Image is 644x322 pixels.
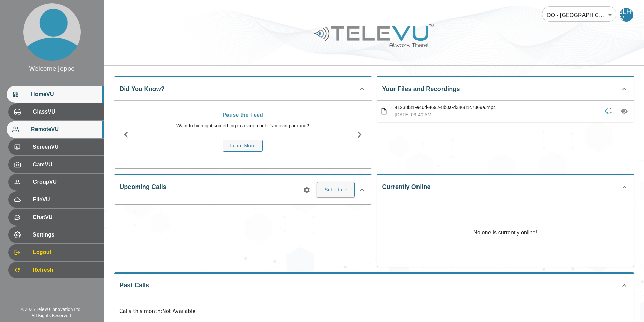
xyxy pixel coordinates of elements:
button: Learn More [223,140,263,152]
div: JLH-M [620,8,633,22]
p: Calls this month : Not Available [119,307,629,315]
span: GroupVU [33,178,98,186]
img: Logo [313,22,435,50]
div: Logout [8,244,104,261]
span: HomeVU [31,90,98,98]
div: © 2025 TeleVU Innovation Ltd. [21,306,82,313]
span: ScreenVU [33,143,98,151]
div: GlassVU [8,103,104,120]
p: Want to highlight something in a video but it's moving around? [142,122,344,129]
span: GlassVU [33,108,98,116]
span: Refresh [33,266,98,274]
div: Welcome Jeppe [29,64,75,73]
div: FileVU [8,191,104,208]
div: ScreenVU [8,139,104,155]
span: Logout [33,248,98,256]
div: GroupVU [8,174,104,191]
span: CamVU [33,160,98,169]
span: Settings [33,231,98,239]
div: CamVU [8,156,104,173]
div: Settings [8,226,104,243]
div: All Rights Reserved [32,313,71,319]
div: HomeVU [7,86,104,103]
div: RemoteVU [7,121,104,138]
p: [DATE] 09:40 AM [395,111,599,118]
span: FileVU [33,196,98,204]
span: RemoteVU [31,125,98,133]
div: Refresh [8,262,104,278]
span: ChatVU [33,213,98,221]
img: profile.png [23,3,81,61]
p: 41238f31-e46d-4692-8b0a-d34681c7369a.mp4 [395,104,599,111]
div: OO - [GEOGRAPHIC_DATA] - [GEOGRAPHIC_DATA] [542,5,616,24]
div: ChatVU [8,209,104,226]
p: Pause the Feed [142,111,344,119]
button: Schedule [317,182,355,197]
p: No one is currently online! [473,199,537,267]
